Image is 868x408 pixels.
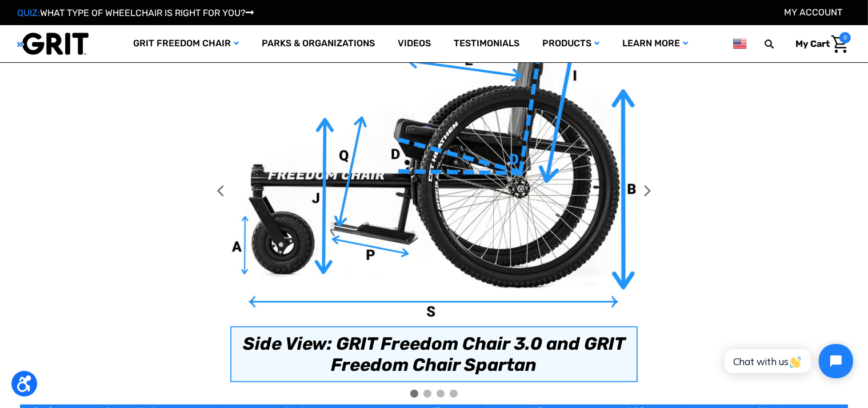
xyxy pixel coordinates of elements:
a: GRIT Freedom Chair [122,25,250,62]
a: Cart with 0 items [787,32,851,56]
a: QUIZ:WHAT TYPE OF WHEELCHAIR IS RIGHT FOR YOU? [17,7,254,18]
a: Account [784,7,842,18]
iframe: Tidio Chat [712,334,863,388]
a: Videos [386,25,442,62]
a: Products [531,25,611,62]
a: Parks & Organizations [250,25,386,62]
img: us.png [733,37,747,51]
i: Side View: GRIT Freedom Chair 3.0 and GRIT Freedom Chair Spartan [243,333,625,375]
img: Cart [831,35,848,53]
a: Learn More [611,25,699,62]
span: QUIZ: [17,7,40,18]
a: Testimonials [442,25,531,62]
span: My Cart [795,38,830,49]
input: Search [770,32,787,56]
span: 0 [839,32,851,43]
img: GRIT All-Terrain Wheelchair and Mobility Equipment [17,32,89,55]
